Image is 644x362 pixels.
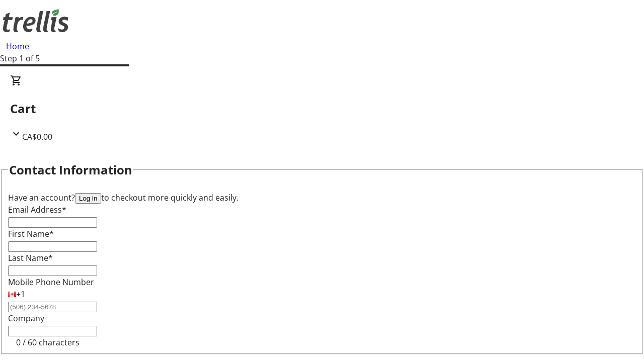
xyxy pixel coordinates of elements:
label: Last Name* [8,252,53,263]
tr-character-limit: 0 / 60 characters [16,337,79,348]
span: CA$0.00 [22,131,52,142]
label: First Name* [8,228,54,239]
div: CartCA$0.00 [10,74,634,143]
div: Have an account? to checkout more quickly and easily. [8,192,636,204]
label: Email Address* [8,204,66,215]
h2: Cart [10,100,634,118]
h2: Contact Information [9,161,132,179]
button: Log in [75,193,101,204]
input: (506) 234-5678 [8,302,97,312]
label: Mobile Phone Number [8,277,94,288]
label: Company [8,313,44,324]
